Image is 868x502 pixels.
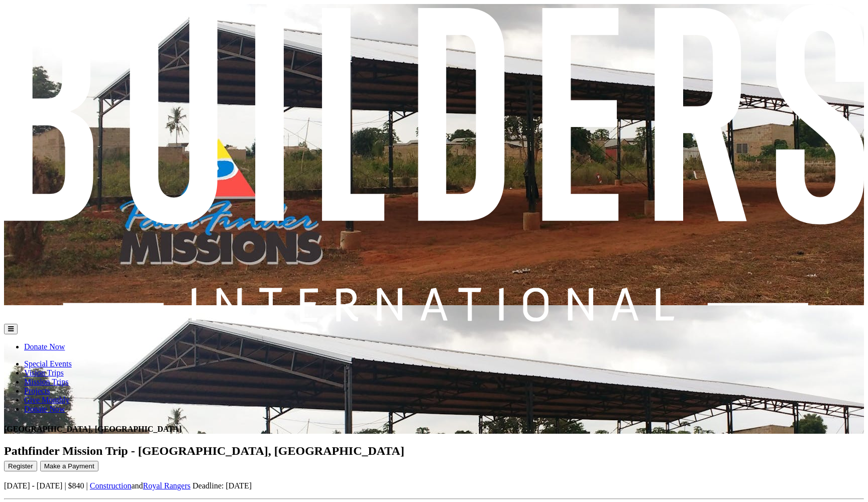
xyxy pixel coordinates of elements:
span: [DATE] - [DATE] [4,481,62,490]
a: Donate Now [24,342,65,351]
span: | [86,481,88,490]
h1: Pathfinder Mission Trip - [GEOGRAPHIC_DATA], [GEOGRAPHIC_DATA] [4,444,864,471]
a: Give Monthly [24,396,69,404]
a: Special Events [24,359,72,368]
img: Builders International [4,4,864,322]
button: Make a Payment [40,461,98,471]
button: Register [4,461,37,471]
span: and [90,481,190,490]
span: Deadline: [DATE] [192,481,252,490]
a: Royal Rangers [143,481,191,490]
span: | [64,481,66,490]
span: $840 [68,481,84,490]
h4: [GEOGRAPHIC_DATA], [GEOGRAPHIC_DATA] [4,425,864,434]
a: Donate Now [24,405,65,413]
a: Mission Trips [24,378,69,386]
a: Vision Trips [24,368,64,377]
a: Projects [24,387,50,395]
a: Construction [90,481,132,490]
